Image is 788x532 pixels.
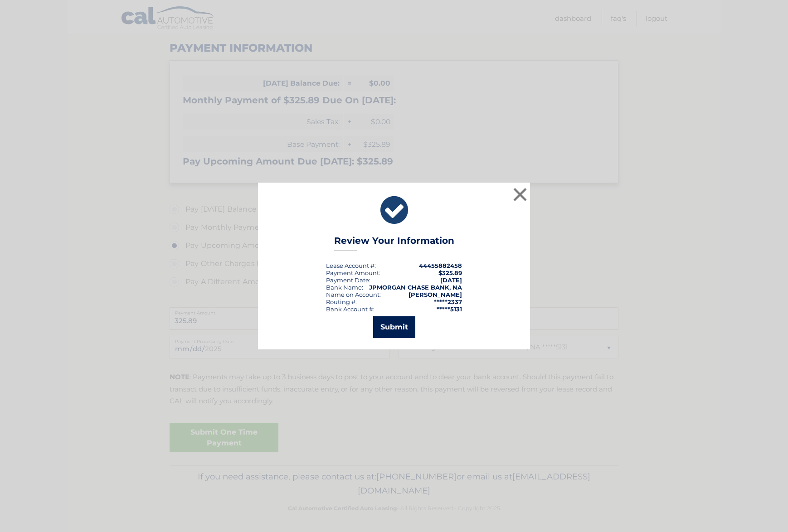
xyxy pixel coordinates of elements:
div: Name on Account: [326,291,381,298]
div: Bank Name: [326,284,363,291]
div: : [326,276,370,284]
strong: JPMORGAN CHASE BANK, NA [369,284,462,291]
strong: 44455882458 [419,262,462,269]
div: Bank Account #: [326,305,375,313]
div: Payment Amount: [326,269,380,276]
button: × [511,185,529,203]
span: Payment Date [326,276,369,284]
button: Submit [373,316,415,338]
strong: [PERSON_NAME] [409,291,462,298]
span: [DATE] [440,276,462,284]
div: Routing #: [326,298,357,305]
h3: Review Your Information [334,235,454,251]
div: Lease Account #: [326,262,376,269]
span: $325.89 [438,269,462,276]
